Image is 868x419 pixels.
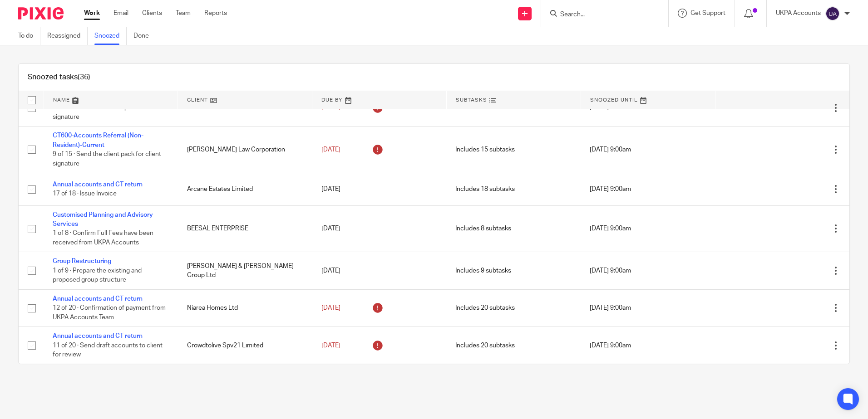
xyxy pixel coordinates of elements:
[178,173,312,205] td: Arcane Estates Limited
[53,258,111,264] a: Group Restructuring
[53,268,142,283] span: 1 of 9 · Prepare the existing and proposed group structure
[28,73,90,82] h1: Snoozed tasks
[321,146,340,153] span: [DATE]
[825,6,840,21] img: svg%3E
[53,212,153,227] a: Customised Planning and Advisory Services
[455,146,515,153] span: Includes 15 subtasks
[53,181,143,188] a: Annual accounts and CT return
[590,186,631,192] span: [DATE] 9:00am
[455,268,511,274] span: Includes 9 subtasks
[204,9,227,18] a: Reports
[53,190,117,197] span: 17 of 18 · Issue Invoice
[455,186,515,192] span: Includes 18 subtasks
[53,230,153,246] span: 1 of 8 · Confirm Full Fees have been received from UKPA Accounts
[18,7,64,19] img: Pixie
[455,225,511,232] span: Includes 8 subtasks
[321,186,340,192] span: [DATE]
[455,105,515,111] span: Includes 18 subtasks
[18,27,40,45] a: To do
[178,252,312,289] td: [PERSON_NAME] & [PERSON_NAME] Group Ltd
[142,9,162,18] a: Clients
[590,105,631,111] span: [DATE] 9:00am
[78,73,90,81] span: (36)
[590,146,631,153] span: [DATE] 9:00am
[455,305,515,311] span: Includes 20 subtasks
[590,342,631,349] span: [DATE] 9:00am
[456,97,487,102] span: Subtasks
[53,151,161,167] span: 9 of 15 · Send the client pack for client signature
[178,205,312,252] td: BEESAL ENTERPRISE
[94,27,127,45] a: Snoozed
[178,289,312,326] td: Niarea Homes Ltd
[590,225,631,232] span: [DATE] 9:00am
[53,305,166,321] span: 12 of 20 · Confirmation of payment from UKPA Accounts Team
[321,268,340,274] span: [DATE]
[47,27,88,45] a: Reassigned
[84,9,100,18] a: Work
[53,342,163,358] span: 11 of 20 · Send draft accounts to client for review
[53,104,165,120] span: 11 of 18 · Send the client pack for client signature
[455,342,515,349] span: Includes 20 subtasks
[53,296,143,302] a: Annual accounts and CT return
[113,9,128,18] a: Email
[321,225,340,232] span: [DATE]
[178,127,312,173] td: [PERSON_NAME] Law Corporation
[133,27,156,45] a: Done
[178,327,312,364] td: Crowdtolive Spv21 Limited
[53,132,143,148] a: CT600-Accounts Referral (Non-Resident)-Current
[559,11,641,19] input: Search
[176,9,191,18] a: Team
[690,10,725,16] span: Get Support
[321,342,340,349] span: [DATE]
[776,9,821,18] p: UKPA Accounts
[590,305,631,311] span: [DATE] 9:00am
[321,305,340,311] span: [DATE]
[53,333,143,339] a: Annual accounts and CT return
[590,268,631,274] span: [DATE] 9:00am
